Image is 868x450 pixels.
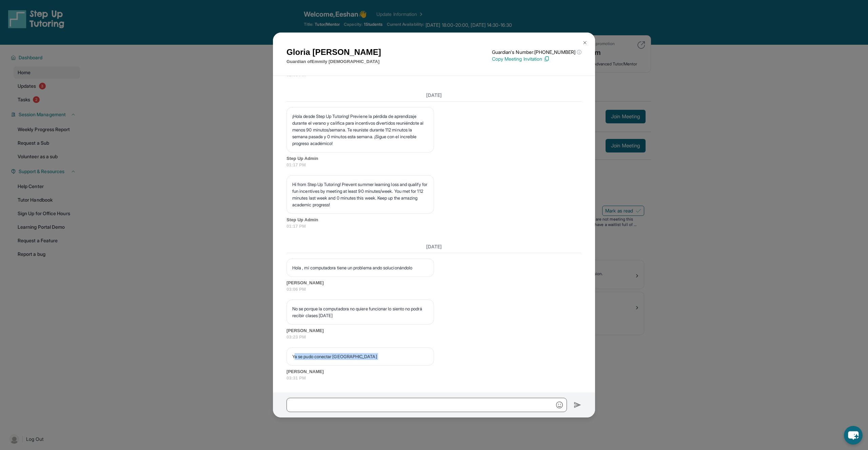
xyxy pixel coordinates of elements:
span: [PERSON_NAME] [287,368,581,375]
span: 01:17 PM [287,162,581,168]
p: ¡Hola desde Step Up Tutoring! Previene la pérdida de aprendizaje durante el verano y califica par... [292,113,428,147]
p: Guardian of Emmily [DEMOGRAPHIC_DATA] [287,58,381,65]
span: 03:23 PM [287,334,581,341]
h1: Gloria [PERSON_NAME] [287,46,381,58]
p: Ya se pudo conectar [GEOGRAPHIC_DATA] [292,353,428,360]
h3: [DATE] [287,92,581,99]
span: 01:17 PM [287,223,581,230]
span: Step Up Admin [287,217,581,223]
span: 03:31 PM [287,375,581,382]
span: Step Up Admin [287,155,581,162]
p: Hi from Step Up Tutoring! Prevent summer learning loss and qualify for fun incentives by meeting ... [292,181,428,208]
h3: [DATE] [287,243,581,250]
p: No se porque la computadora no quiere funcionar lo siento no podrá recibir clases [DATE] [292,305,428,319]
img: Emoji [556,402,563,408]
span: [PERSON_NAME] [287,327,581,334]
img: Send icon [574,401,581,409]
span: [PERSON_NAME] [287,280,581,286]
span: ⓘ [577,49,581,56]
span: 03:06 PM [287,286,581,293]
img: Close Icon [582,40,588,45]
button: chat-button [844,426,863,445]
p: Copy Meeting Invitation [492,56,581,62]
p: Hola , mi computadora tiene un problema ando solucionándolo [292,264,428,271]
img: Copy Icon [544,56,550,62]
p: Guardian's Number: [PHONE_NUMBER] [492,49,581,56]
